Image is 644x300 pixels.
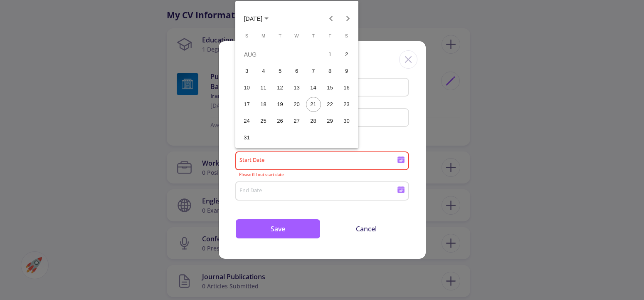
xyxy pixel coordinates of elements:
button: August 9, 2025 [338,63,355,79]
button: August 18, 2025 [255,96,272,113]
span: W [294,33,299,38]
td: AUG [239,46,322,63]
button: August 15, 2025 [322,79,338,96]
button: August 16, 2025 [338,79,355,96]
span: T [279,33,281,38]
div: 22 [323,97,338,112]
button: August 31, 2025 [239,129,255,146]
div: 7 [306,64,321,79]
button: August 8, 2025 [322,63,338,79]
button: August 20, 2025 [289,96,305,113]
button: August 22, 2025 [322,96,338,113]
div: 4 [256,64,271,79]
span: S [345,33,348,38]
div: 21 [306,97,321,112]
button: August 11, 2025 [255,79,272,96]
div: 6 [289,64,304,79]
div: 18 [256,97,271,112]
button: Choose month and year [237,10,275,27]
div: 13 [289,80,304,95]
div: 28 [306,114,321,129]
button: Previous month [323,10,339,27]
div: 25 [256,114,271,129]
div: 14 [306,80,321,95]
div: 2 [339,47,354,62]
button: August 23, 2025 [338,96,355,113]
button: August 1, 2025 [322,46,338,63]
div: 15 [323,80,338,95]
button: August 25, 2025 [255,113,272,129]
button: August 26, 2025 [272,113,289,129]
div: 19 [273,97,288,112]
div: 11 [256,80,271,95]
div: 23 [339,97,354,112]
button: August 27, 2025 [289,113,305,129]
button: August 21, 2025 [305,96,322,113]
div: 9 [339,64,354,79]
span: [DATE] [244,15,262,22]
span: M [262,33,265,38]
button: August 3, 2025 [239,63,255,79]
button: August 7, 2025 [305,63,322,79]
div: 31 [239,130,254,145]
span: T [312,33,315,38]
div: 24 [239,114,254,129]
button: Next month [339,10,356,27]
button: August 10, 2025 [239,79,255,96]
button: August 17, 2025 [239,96,255,113]
button: August 5, 2025 [272,63,289,79]
div: 10 [239,80,254,95]
div: 30 [339,114,354,129]
button: August 29, 2025 [322,113,338,129]
div: 26 [273,114,288,129]
button: August 30, 2025 [338,113,355,129]
div: 20 [289,97,304,112]
button: August 14, 2025 [305,79,322,96]
div: 1 [323,47,338,62]
div: 27 [289,114,304,129]
button: August 4, 2025 [255,63,272,79]
span: F [328,33,331,38]
div: 3 [239,64,254,79]
div: 5 [273,64,288,79]
div: 8 [323,64,338,79]
div: 12 [273,80,288,95]
button: August 2, 2025 [338,46,355,63]
div: 29 [323,114,338,129]
div: 16 [339,80,354,95]
button: August 6, 2025 [289,63,305,79]
button: August 19, 2025 [272,96,289,113]
div: 17 [239,97,254,112]
button: August 13, 2025 [289,79,305,96]
button: August 28, 2025 [305,113,322,129]
button: August 24, 2025 [239,113,255,129]
button: August 12, 2025 [272,79,289,96]
span: S [245,33,248,38]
